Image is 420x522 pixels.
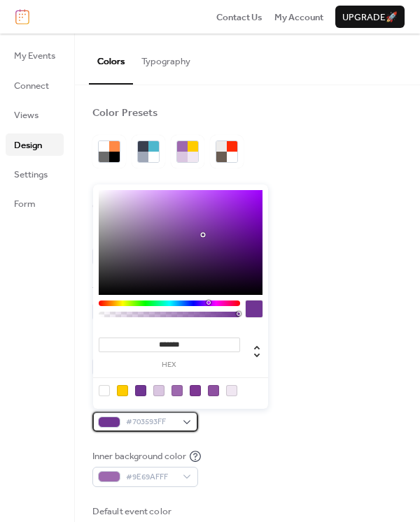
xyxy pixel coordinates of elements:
[126,470,176,484] span: #9E69AFFF
[6,103,64,126] a: Views
[117,385,128,396] div: rgb(255, 204, 0)
[14,49,55,63] span: My Events
[208,385,219,396] div: rgb(142, 80, 161)
[190,385,201,396] div: rgb(126, 55, 148)
[92,505,195,519] div: Default event color
[89,34,133,84] button: Colors
[216,10,262,24] a: Contact Us
[92,106,157,120] div: Color Presets
[14,197,36,211] span: Form
[14,138,42,152] span: Design
[6,163,64,185] a: Settings
[126,415,176,429] span: #703593FF
[14,108,38,122] span: Views
[133,34,199,82] button: Typography
[274,10,323,24] span: My Account
[335,6,405,28] button: Upgrade🚀
[6,74,64,96] a: Connect
[342,10,398,24] span: Upgrade 🚀
[15,9,29,24] img: logo
[226,385,237,396] div: rgb(240, 231, 242)
[171,385,183,396] div: rgb(158, 105, 175)
[6,44,64,66] a: My Events
[216,10,262,24] span: Contact Us
[92,449,186,463] div: Inner background color
[99,361,240,369] label: hex
[274,10,323,24] a: My Account
[14,79,49,93] span: Connect
[6,133,64,156] a: Design
[135,385,146,396] div: rgb(112, 53, 147)
[99,385,110,396] div: rgba(0, 0, 0, 0)
[153,385,164,396] div: rgb(218, 198, 225)
[6,192,64,215] a: Form
[14,168,48,182] span: Settings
